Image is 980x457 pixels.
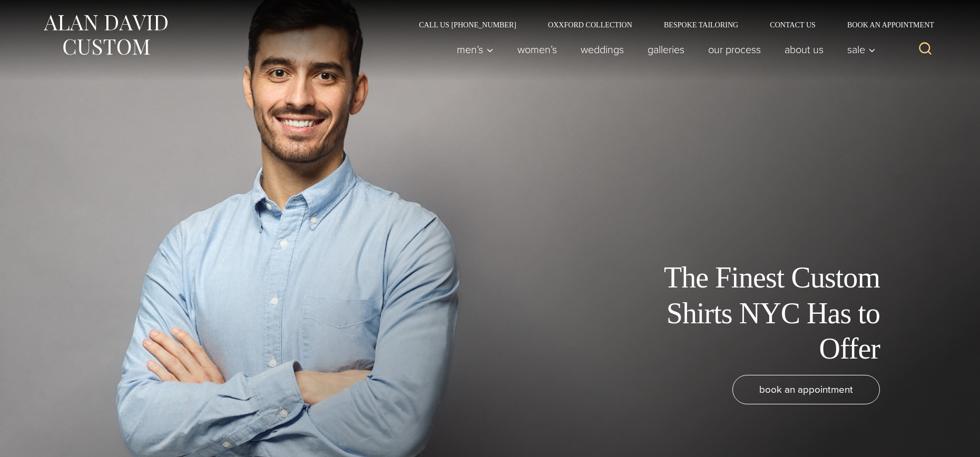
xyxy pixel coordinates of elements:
[506,39,569,60] a: Women’s
[697,39,773,60] a: Our Process
[648,21,754,28] a: Bespoke Tailoring
[759,382,853,397] span: book an appointment
[773,39,836,60] a: About Us
[42,12,169,58] img: Alan David Custom
[445,39,881,60] nav: Primary Navigation
[831,21,938,28] a: Book an Appointment
[732,375,880,404] a: book an appointment
[569,39,636,60] a: weddings
[643,260,880,366] h1: The Finest Custom Shirts NYC Has to Offer
[913,37,938,62] button: View Search Form
[457,44,494,55] span: Men’s
[754,21,831,28] a: Contact Us
[636,39,697,60] a: Galleries
[847,44,876,55] span: Sale
[532,21,648,28] a: Oxxford Collection
[403,21,532,28] a: Call Us [PHONE_NUMBER]
[403,21,938,28] nav: Secondary Navigation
